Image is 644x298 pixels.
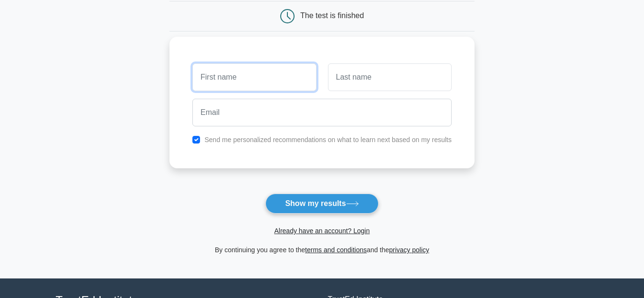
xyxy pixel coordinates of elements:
a: privacy policy [389,246,429,254]
div: By continuing you agree to the and the [164,244,480,256]
input: First name [192,63,316,91]
input: Email [192,99,452,126]
input: Last name [328,63,452,91]
button: Show my results [265,194,378,214]
div: The test is finished [300,11,364,20]
a: terms and conditions [305,246,367,254]
label: Send me personalized recommendations on what to learn next based on my results [204,136,452,144]
a: Already have an account? Login [274,227,370,235]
